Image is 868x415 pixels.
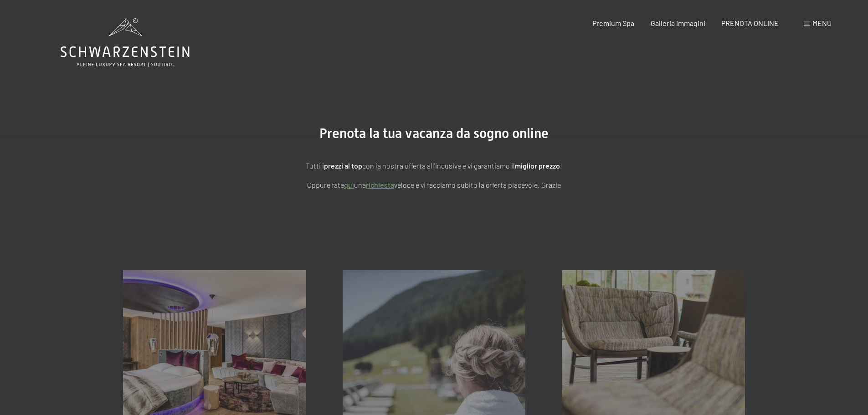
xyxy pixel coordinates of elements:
span: Prenota la tua vacanza da sogno online [319,125,549,141]
p: Tutti i con la nostra offerta all'incusive e vi garantiamo il ! [206,160,662,172]
a: PRENOTA ONLINE [721,19,779,27]
p: Oppure fate una veloce e vi facciamo subito la offerta piacevole. Grazie [206,179,662,191]
span: Menu [812,19,832,27]
a: Galleria immagini [651,19,705,27]
strong: miglior prezzo [515,161,560,170]
a: quì [344,180,354,189]
a: richiesta [366,180,394,189]
strong: prezzi al top [324,161,362,170]
a: Premium Spa [592,19,634,27]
